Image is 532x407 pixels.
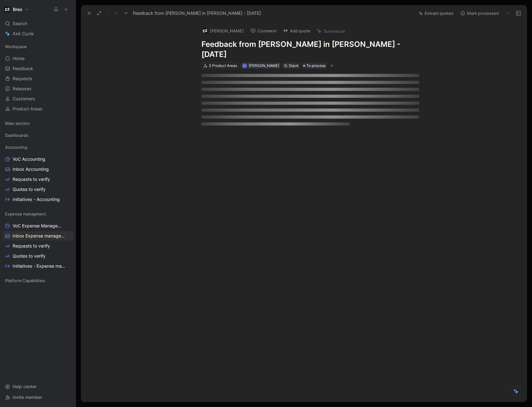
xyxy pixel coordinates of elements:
[13,253,46,259] span: Quotes to verify
[3,175,73,184] a: Requests to verify
[5,144,27,150] span: Accounting
[13,7,22,12] h1: Brex
[3,131,73,140] div: Dashboards
[3,185,73,194] a: Quotes to verify
[3,131,73,142] div: Dashboards
[13,30,34,37] span: Ask Cycle
[3,104,73,114] a: Product Areas
[3,221,73,231] a: VoC Expense Management
[13,196,60,203] span: Initiatives - Accounting
[13,166,49,172] span: Inbox Accounting
[201,39,419,59] h1: Feedback from [PERSON_NAME] in [PERSON_NAME] - [DATE]
[289,63,299,69] div: Slack
[13,86,31,92] span: Releases
[3,209,73,219] div: Expense managment
[5,132,28,138] span: Dashboards
[13,156,45,162] span: VoC Accounting
[314,27,348,36] button: Summarize
[243,64,246,67] div: Z
[202,28,208,34] img: logo
[13,186,46,192] span: Quotes to verify
[3,241,73,251] a: Requests to verify
[3,29,73,38] a: Ask Cycle
[3,393,73,402] div: Invite member
[3,84,73,93] a: Releases
[3,74,73,83] a: Requests
[13,384,37,389] span: Help center
[3,142,73,204] div: AccountingVoC AccountingInbox AccountingRequests to verifyQuotes to verifyInitiatives - Accounting
[209,63,237,69] div: 3 Product Areas
[280,26,313,35] button: Add quote
[248,26,280,35] button: Comment
[3,19,73,28] div: Search
[3,261,73,271] a: Initiatives - Expense management
[3,276,73,287] div: Platform Capabilities
[4,6,10,13] img: Brex
[3,164,73,174] a: Inbox Accounting
[3,276,73,285] div: Platform Capabilities
[5,43,27,50] span: Workspace
[13,65,33,72] span: Feedback
[5,211,46,217] span: Expense managment
[3,94,73,103] a: Customers
[3,382,73,391] div: Help center
[306,63,325,69] span: To process
[416,9,456,18] button: Extract quotes
[13,223,65,229] span: VoC Expense Management
[13,20,27,27] span: Search
[13,75,32,82] span: Requests
[3,64,73,73] a: Feedback
[3,195,73,204] a: Initiatives - Accounting
[5,277,45,284] span: Platform Capabilities
[3,154,73,164] a: VoC Accounting
[13,106,42,112] span: Product Areas
[13,243,50,249] span: Requests to verify
[3,209,73,271] div: Expense managmentVoC Expense ManagementInbox Expense managementRequests to verifyQuotes to verify...
[13,96,35,102] span: Customers
[13,233,65,239] span: Inbox Expense management
[249,63,279,68] span: [PERSON_NAME]
[3,231,73,241] a: Inbox Expense management
[3,251,73,261] a: Quotes to verify
[3,42,73,51] div: Workspace
[13,263,66,269] span: Initiatives - Expense management
[3,5,31,14] button: BrexBrex
[13,176,50,182] span: Requests to verify
[199,26,246,36] button: logo[PERSON_NAME]
[457,9,501,18] button: Mark processed
[3,54,73,63] a: Home
[324,28,345,34] span: Summarize
[13,55,25,62] span: Home
[3,142,73,152] div: Accounting
[133,9,261,17] span: Feedback from [PERSON_NAME] in [PERSON_NAME] - [DATE]
[302,63,327,69] div: To process
[3,119,73,128] div: Main section
[13,394,42,400] span: Invite member
[3,119,73,130] div: Main section
[5,120,30,126] span: Main section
